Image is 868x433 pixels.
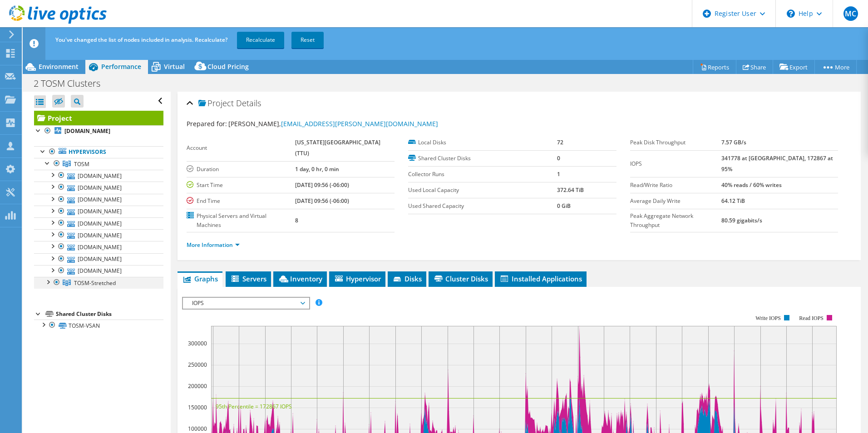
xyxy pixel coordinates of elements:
[34,146,163,158] a: Hypervisors
[34,125,163,137] a: [DOMAIN_NAME]
[34,241,163,253] a: [DOMAIN_NAME]
[557,138,563,146] b: 72
[630,212,721,230] label: Peak Aggregate Network Throughput
[207,62,249,71] span: Cloud Pricing
[74,279,116,287] span: TOSM-Stretched
[216,403,292,410] text: 95th Percentile = 172867 IOPS
[187,298,304,309] span: IOPS
[101,62,141,71] span: Performance
[291,32,324,48] a: Reset
[34,111,163,125] a: Project
[187,241,240,249] a: More Information
[408,138,557,147] label: Local Disks
[39,62,79,71] span: Environment
[408,186,557,195] label: Used Local Capacity
[198,99,234,108] span: Project
[557,202,571,210] b: 0 GiB
[74,160,89,168] span: TOSM
[237,32,284,48] a: Recalculate
[188,382,207,390] text: 200000
[55,36,227,44] span: You've changed the list of nodes included in analysis. Recalculate?
[34,229,163,241] a: [DOMAIN_NAME]
[433,274,488,283] span: Cluster Disks
[34,253,163,265] a: [DOMAIN_NAME]
[736,60,773,74] a: Share
[187,165,295,174] label: Duration
[843,6,858,21] span: MC
[392,274,422,283] span: Disks
[295,181,349,189] b: [DATE] 09:56 (-06:00)
[236,98,261,108] span: Details
[693,60,736,74] a: Reports
[408,170,557,179] label: Collector Runs
[787,10,795,18] svg: \n
[56,309,163,320] div: Shared Cluster Disks
[34,170,163,182] a: [DOMAIN_NAME]
[34,182,163,193] a: [DOMAIN_NAME]
[188,361,207,369] text: 250000
[187,143,295,153] label: Account
[230,274,266,283] span: Servers
[557,186,584,194] b: 372.64 TiB
[34,217,163,229] a: [DOMAIN_NAME]
[295,165,339,173] b: 1 day, 0 hr, 0 min
[278,274,322,283] span: Inventory
[34,277,163,289] a: TOSM-Stretched
[499,274,582,283] span: Installed Applications
[187,197,295,206] label: End Time
[188,403,207,411] text: 150000
[187,119,227,128] label: Prepared for:
[64,127,110,135] b: [DOMAIN_NAME]
[630,159,721,168] label: IOPS
[721,197,745,205] b: 64.12 TiB
[34,158,163,170] a: TOSM
[630,181,721,190] label: Read/Write Ratio
[630,138,721,147] label: Peak Disk Throughput
[34,320,163,331] a: TOSM-VSAN
[187,212,295,230] label: Physical Servers and Virtual Machines
[408,202,557,211] label: Used Shared Capacity
[182,274,218,283] span: Graphs
[30,79,114,89] h1: 2 TOSM Clusters
[557,154,560,162] b: 0
[721,154,833,173] b: 341778 at [GEOGRAPHIC_DATA], 172867 at 95%
[630,197,721,206] label: Average Daily Write
[188,340,207,347] text: 300000
[295,216,298,224] b: 8
[34,265,163,277] a: [DOMAIN_NAME]
[281,119,438,128] a: [EMAIL_ADDRESS][PERSON_NAME][DOMAIN_NAME]
[34,206,163,217] a: [DOMAIN_NAME]
[295,138,380,157] b: [US_STATE][GEOGRAPHIC_DATA] (TTU)
[755,315,781,321] text: Write IOPS
[799,315,824,321] text: Read IOPS
[721,216,762,224] b: 80.59 gigabits/s
[334,274,381,283] span: Hypervisor
[187,181,295,190] label: Start Time
[408,154,557,163] label: Shared Cluster Disks
[557,170,560,178] b: 1
[721,138,746,146] b: 7.57 GB/s
[295,197,349,205] b: [DATE] 09:56 (-06:00)
[34,194,163,206] a: [DOMAIN_NAME]
[721,181,782,189] b: 40% reads / 60% writes
[814,60,857,74] a: More
[164,62,185,71] span: Virtual
[228,119,438,128] span: [PERSON_NAME],
[188,425,207,433] text: 100000
[773,60,815,74] a: Export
